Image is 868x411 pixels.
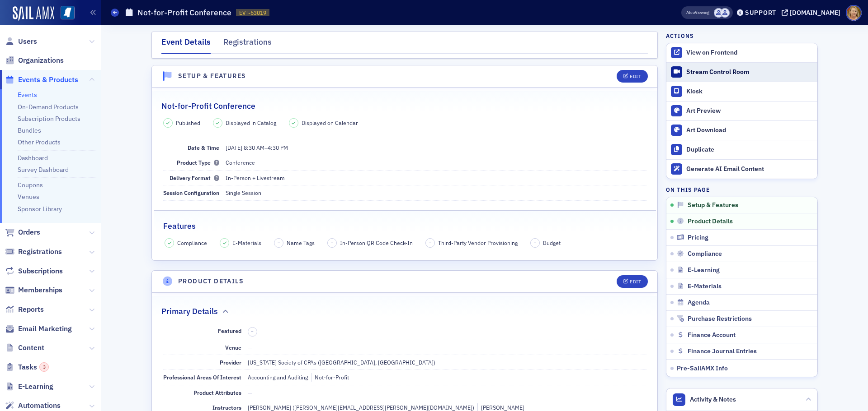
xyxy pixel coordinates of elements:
div: Kiosk [686,88,813,96]
span: Product Type [177,159,219,166]
div: Generate AI Email Content [686,165,813,173]
a: Automations [5,401,61,411]
span: E-Materials [688,282,722,291]
a: E-Learning [5,382,53,392]
a: Orders [5,227,40,237]
h1: Not-for-Profit Conference [137,7,231,18]
span: Events & Products [18,75,78,85]
span: Content [18,343,44,353]
span: Pricing [688,234,708,242]
span: Displayed in Catalog [226,119,276,127]
a: Organizations [5,55,64,65]
h2: Features [163,220,196,232]
div: View on Frontend [686,49,813,57]
span: – [226,144,288,151]
span: Registrations [18,247,62,257]
a: Survey Dashboard [18,166,69,174]
a: View Homepage [54,6,75,21]
a: Content [5,343,44,353]
span: Venue [225,344,241,351]
span: Published [176,119,200,127]
span: Provider [220,359,241,366]
span: Users [18,37,37,46]
span: Single Session [226,189,261,196]
span: Third-Party Vendor Provisioning [438,239,518,247]
a: Dashboard [18,154,48,162]
a: Events [18,91,37,99]
span: Profile [846,5,862,21]
span: Reports [18,305,44,314]
span: EVT-63019 [239,9,266,17]
span: Subscriptions [18,266,63,276]
div: Art Download [686,126,813,134]
span: Email Marketing [18,324,72,334]
time: 8:30 AM [244,144,264,151]
div: Edit [630,279,641,284]
span: Organizations [18,55,64,65]
a: Events & Products [5,75,78,85]
span: Purchase Restrictions [688,315,752,323]
button: Edit [617,70,648,83]
div: [DOMAIN_NAME] [790,9,840,17]
span: — [248,389,252,396]
span: Session Configuration [163,189,219,196]
span: – [331,240,334,246]
div: Stream Control Room [686,68,813,76]
span: Automations [18,401,61,411]
span: Date & Time [188,144,219,151]
div: Edit [630,74,641,79]
span: Setup & Features [688,201,738,209]
button: Duplicate [666,140,817,159]
span: Conference [226,159,255,166]
span: Activity & Notes [690,395,736,404]
span: Pre-SailAMX Info [677,364,728,372]
div: Event Details [161,36,211,54]
span: Compliance [688,250,722,258]
a: Other Products [18,138,61,146]
span: Instructors [212,404,241,411]
a: Coupons [18,181,43,189]
span: Viewing [686,9,709,16]
span: E-Learning [18,382,53,392]
span: [US_STATE] Society of CPAs ([GEOGRAPHIC_DATA], [GEOGRAPHIC_DATA]) [248,359,435,366]
div: Accounting and Auditing [248,373,308,381]
button: Generate AI Email Content [666,159,817,179]
span: Professional Areas Of Interest [163,374,241,381]
span: Delivery Format [170,174,219,181]
div: Art Preview [686,107,813,115]
h2: Primary Details [161,305,218,317]
span: Agenda [688,299,710,307]
a: Users [5,37,37,46]
span: Tasks [18,362,49,372]
span: Name Tags [287,239,315,247]
div: Duplicate [686,146,813,154]
span: E-Learning [688,266,720,274]
img: SailAMX [61,6,75,20]
a: Art Preview [666,101,817,120]
a: Kiosk [666,82,817,101]
a: Stream Control Room [666,63,817,82]
a: Sponsor Library [18,205,62,213]
div: Also [686,9,695,15]
span: Product Details [688,217,733,226]
span: In-Person + Livestream [226,174,285,181]
h2: Not-for-Profit Conference [161,100,255,112]
span: Budget [543,239,561,247]
span: [DATE] [226,144,242,151]
span: – [251,328,254,335]
a: On-Demand Products [18,103,79,111]
a: Bundles [18,126,41,134]
span: Ellen Yarbrough [720,8,730,18]
a: Subscription Products [18,115,80,123]
span: Finance Journal Entries [688,347,757,356]
div: Support [745,9,776,17]
h4: Setup & Features [178,71,246,81]
h4: Product Details [178,277,244,286]
span: – [534,240,537,246]
span: – [429,240,432,246]
img: SailAMX [13,6,54,21]
span: Memberships [18,285,62,295]
div: Registrations [223,36,272,53]
a: Email Marketing [5,324,72,334]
